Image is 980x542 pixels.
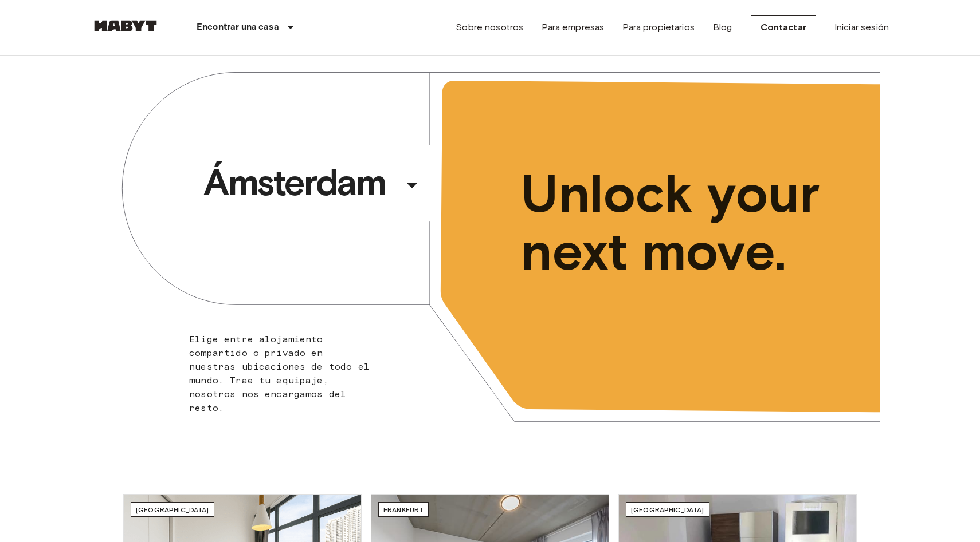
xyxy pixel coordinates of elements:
[542,21,604,34] a: Para empresas
[713,21,732,34] a: Blog
[834,21,889,34] a: Iniciar sesión
[456,21,523,34] a: Sobre nosotros
[751,15,816,39] a: Contactar
[197,21,279,34] p: Encontrar una casa
[91,20,160,31] img: Habyt
[136,505,209,514] span: [GEOGRAPHIC_DATA]
[203,160,398,205] span: Ámsterdam
[521,165,833,280] span: Unlock your next move.
[383,505,424,514] span: Frankfurt
[622,21,695,34] a: Para propietarios
[199,156,430,209] button: Ámsterdam
[189,334,370,413] span: Elige entre alojamiento compartido o privado en nuestras ubicaciones de todo el mundo. Trae tu eq...
[631,505,704,514] span: [GEOGRAPHIC_DATA]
